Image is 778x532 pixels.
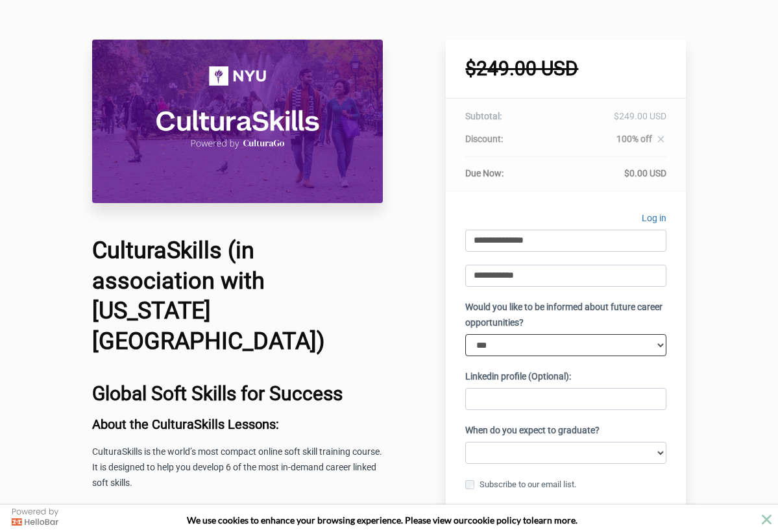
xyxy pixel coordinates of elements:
input: Subscribe to our email list. [465,480,474,489]
i: close [655,134,666,145]
span: learn more. [531,514,577,526]
a: cookie policy [468,514,521,526]
th: Discount: [465,132,550,157]
strong: to [523,514,531,526]
h3: About the CulturaSkills Lessons: [92,417,383,431]
td: $249.00 USD [550,110,666,132]
label: When do you expect to graduate? [465,423,600,439]
span: $0.00 USD [624,168,666,178]
span: Subtotal: [465,111,502,121]
button: close [759,511,775,527]
label: Would you like to be informed about future career opportunities? [465,300,666,331]
b: Global Soft Skills for Success [92,382,343,405]
span: We use cookies to enhance your browsing experience. Please view our [187,514,468,526]
a: Log in [642,211,666,230]
h1: $249.00 USD [465,59,666,79]
img: 31710be-8b5f-527-66b4-0ce37cce11c4_CulturaSkills_NYU_Course_Header_Image.png [92,40,383,203]
a: close [652,134,666,148]
th: Due Now: [465,157,550,180]
span: 100% off [616,134,652,144]
h1: CulturaSkills (in association with [US_STATE][GEOGRAPHIC_DATA]) [92,236,383,357]
span: CulturaSkills is the world’s most compact online soft skill training course. It is designed to he... [92,446,382,488]
label: Subscribe to our email list. [465,478,576,492]
label: Linkedin profile (Optional): [465,369,571,385]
